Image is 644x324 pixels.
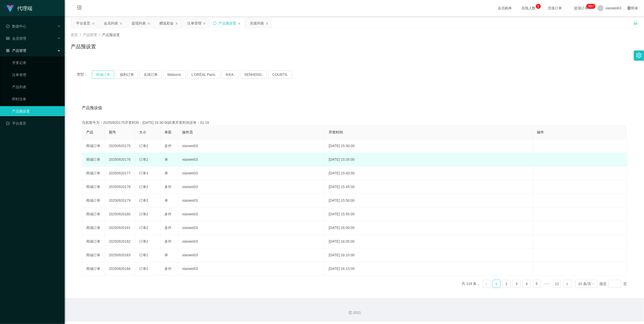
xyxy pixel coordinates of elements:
[553,280,561,288] a: 12
[12,94,61,104] a: 即时注单
[600,280,627,288] div: 跳至 页
[164,253,168,257] span: 单
[178,207,325,221] td: xiaowei03
[187,71,220,79] button: L'ORÉAL Paris.
[164,239,172,243] span: 多件
[203,22,206,25] i: 图标: close
[627,6,631,10] i: 图标: global
[132,18,146,28] div: 提现列表
[164,198,168,202] span: 单
[105,221,135,235] td: 20250920181
[178,153,325,167] td: xiaowei03
[12,106,61,116] a: 产品预设置
[545,6,565,10] span: 充值订单
[71,33,78,37] span: 首页
[77,71,92,79] span: 类型：
[6,24,26,28] span: 数据中心
[147,22,150,25] i: 图标: close
[325,153,533,167] td: [DATE] 15:35:00
[82,194,105,207] td: 商城订单
[139,212,148,216] span: 订单2
[71,0,88,16] i: 图标: menu-fold
[537,4,539,9] p: 1
[82,207,105,221] td: 商城订单
[325,167,533,180] td: [DATE] 15:40:00
[82,262,105,276] td: 商城订单
[164,157,168,161] span: 单
[462,280,480,288] li: 共 114 条，
[139,239,148,243] span: 订单2
[536,4,541,9] sup: 1
[105,262,135,276] td: 20250920184
[139,267,148,271] span: 订单2
[82,221,105,235] td: 商城订单
[543,280,551,288] li: 向后 5 页
[633,20,638,25] i: 图标: unlock
[6,5,14,12] img: logo.9652507e.png
[105,180,135,194] td: 20250920178
[503,280,511,288] li: 2
[105,235,135,248] td: 20250920182
[139,226,148,230] span: 订单2
[325,139,533,153] td: [DATE] 15:30:00
[6,6,32,10] a: 代理端
[80,33,81,37] span: /
[82,105,102,111] span: 产品预设值
[503,280,510,288] a: 2
[325,207,533,221] td: [DATE] 15:55:00
[325,221,533,235] td: [DATE] 16:00:00
[164,130,172,134] span: 单双
[139,130,146,134] span: 大小
[349,311,352,314] i: 图标: copyright
[105,167,135,180] td: 20250920177
[109,130,116,134] span: 期号
[533,280,541,288] a: 5
[105,194,135,207] td: 20250920179
[219,18,236,28] div: 产品预设置
[533,280,541,288] li: 5
[76,18,90,28] div: 平台首页
[82,139,105,153] td: 商城订单
[164,226,172,230] span: 多件
[69,310,640,315] div: 2021
[6,118,61,128] a: 图标: dashboard平台首页
[591,282,594,286] i: 图标: down
[485,283,488,286] i: 图标: left
[325,248,533,262] td: [DATE] 16:10:00
[572,6,591,10] span: 提现订单
[178,262,325,276] td: xiaowei03
[178,194,325,207] td: xiaowei03
[12,82,61,92] a: 产品列表
[178,167,325,180] td: xiaowei03
[523,280,531,288] li: 4
[164,171,168,175] span: 单
[513,280,521,288] li: 3
[178,235,325,248] td: xiaowei03
[266,22,269,25] i: 图标: close
[92,22,95,25] i: 图标: close
[139,253,148,257] span: 订单2
[82,153,105,167] td: 商城订单
[105,248,135,262] td: 20250920183
[325,180,533,194] td: [DATE] 15:45:00
[104,18,118,28] div: 会员列表
[537,130,544,134] span: 操作
[164,185,172,189] span: 多件
[329,130,343,134] span: 开奖时间
[83,33,97,37] span: 产品管理
[82,180,105,194] td: 商城订单
[519,6,538,10] span: 在线人数
[175,22,178,25] i: 图标: close
[105,139,135,153] td: 20250920175
[102,33,120,37] span: 产品预设置
[523,280,531,288] a: 4
[139,171,148,175] span: 订单1
[566,283,569,286] i: 图标: right
[163,71,186,79] button: Watsons.
[139,157,148,161] span: 订单2
[6,36,26,40] span: 会员管理
[139,71,162,79] button: 兑现订单
[139,185,148,189] span: 订单2
[238,22,241,25] i: 图标: close
[240,71,267,79] button: SENHENG.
